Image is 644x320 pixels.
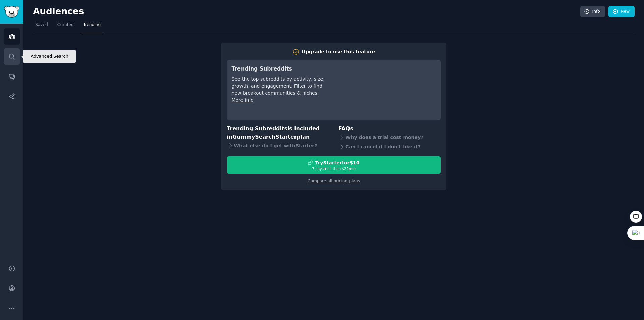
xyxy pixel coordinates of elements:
span: Curated [57,22,74,28]
div: Why does a trial cost money? [338,133,441,142]
div: Try Starter for $10 [315,159,359,166]
div: What else do I get with Starter ? [227,141,329,150]
a: Trending [81,19,103,33]
div: Upgrade to use this feature [302,48,375,55]
div: 7 days trial, then $ 29 /mo [227,166,440,171]
span: Trending [83,22,101,28]
button: TryStarterfor$107 daystrial, then $29/mo [227,156,441,174]
span: Saved [35,22,48,28]
h3: FAQs [338,125,441,133]
a: Compare all pricing plans [308,179,360,183]
h3: Trending Subreddits is included in plan [227,125,329,141]
span: GummySearch Starter [232,134,297,140]
h2: Audiences [33,6,580,17]
a: Curated [55,19,76,33]
a: More info [232,97,254,103]
a: Saved [33,19,50,33]
img: GummySearch logo [4,6,19,18]
a: New [608,6,635,17]
iframe: YouTube video player [335,65,436,115]
div: See the top subreddits by activity, size, growth, and engagement. Filter to find new breakout com... [232,76,326,97]
div: Can I cancel if I don't like it? [338,142,441,152]
h3: Trending Subreddits [232,65,326,73]
a: Info [580,6,605,17]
